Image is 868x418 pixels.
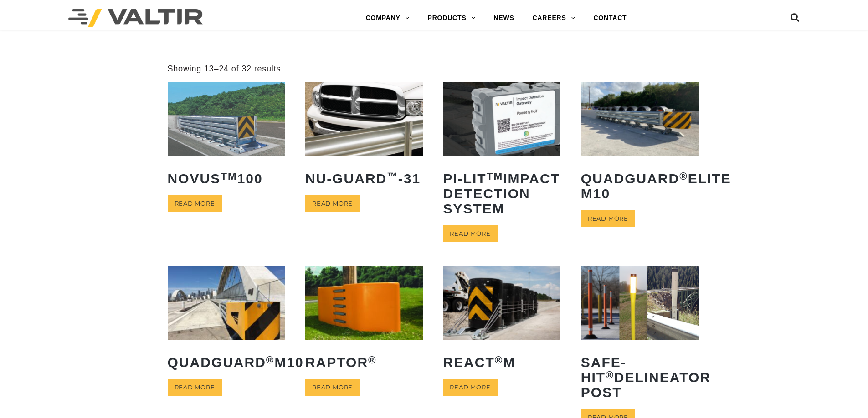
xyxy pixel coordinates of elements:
h2: REACT M [443,348,560,377]
a: CONTACT [584,9,636,27]
a: NOVUSTM100 [168,82,285,192]
a: NU-GUARD™-31 [305,82,423,192]
h2: Safe-Hit Delineator Post [581,348,699,407]
a: Read more about “RAPTOR®” [305,379,360,396]
sup: ™ [387,171,398,182]
img: Valtir [68,9,203,27]
a: Safe-Hit®Delineator Post [581,266,699,406]
a: QuadGuard®M10 [168,266,285,376]
sup: TM [487,171,503,182]
a: Read more about “QuadGuard® M10” [168,379,222,396]
a: Read more about “NU-GUARD™-31” [305,195,360,212]
sup: ® [266,354,275,366]
a: Read more about “PI-LITTM Impact Detection System” [443,225,497,242]
sup: ® [606,369,614,381]
h2: NU-GUARD -31 [305,164,423,193]
a: QuadGuard®Elite M10 [581,82,699,207]
sup: ® [679,171,688,182]
a: CAREERS [524,9,585,27]
a: PRODUCTS [419,9,485,27]
h2: QuadGuard Elite M10 [581,164,699,208]
a: REACT®M [443,266,560,376]
h2: NOVUS 100 [168,164,285,193]
h2: RAPTOR [305,348,423,377]
p: Showing 13–24 of 32 results [168,64,281,74]
a: NEWS [484,9,523,27]
a: COMPANY [357,9,419,27]
sup: TM [221,171,237,182]
h2: QuadGuard M10 [168,348,285,377]
h2: PI-LIT Impact Detection System [443,164,560,223]
sup: ® [368,354,377,366]
sup: ® [495,354,503,366]
a: Read more about “QuadGuard® Elite M10” [581,210,635,227]
a: PI-LITTMImpact Detection System [443,82,560,222]
a: Read more about “REACT® M” [443,379,497,396]
a: RAPTOR® [305,266,423,376]
a: Read more about “NOVUSTM 100” [168,195,222,212]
